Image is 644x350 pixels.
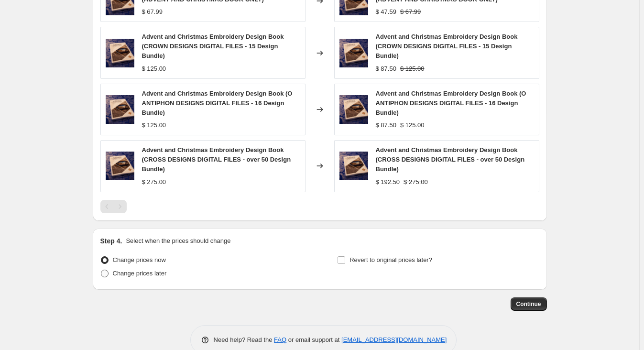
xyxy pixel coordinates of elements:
span: Advent and Christmas Embroidery Design Book (CROWN DESIGNS DIGITAL FILES - 15 Design Bundle) [376,33,518,59]
img: Advent_and_Christmas_Embroidery_Design_Book_1_80x.png [339,95,368,124]
div: $ 192.50 [376,177,400,187]
button: Continue [511,297,547,311]
span: Advent and Christmas Embroidery Design Book (O ANTIPHON DESIGNS DIGITAL FILES - 16 Design Bundle) [376,90,526,116]
span: Revert to original prices later? [349,256,432,263]
strike: $ 275.00 [404,177,428,187]
span: Advent and Christmas Embroidery Design Book (CROWN DESIGNS DIGITAL FILES - 15 Design Bundle) [142,33,284,59]
img: Advent_and_Christmas_Embroidery_Design_Book_1_80x.png [106,152,134,180]
div: $ 125.00 [142,120,166,130]
span: Change prices now [113,256,166,263]
strike: $ 67.99 [400,7,421,17]
p: Select when the prices should change [126,236,230,246]
div: $ 275.00 [142,177,166,187]
span: Continue [516,300,541,308]
span: Advent and Christmas Embroidery Design Book (CROSS DESIGNS DIGITAL FILES - over 50 Design Bundle) [142,146,291,173]
span: Change prices later [113,270,167,277]
strike: $ 125.00 [400,120,425,130]
span: Need help? Read the [214,336,274,343]
img: Advent_and_Christmas_Embroidery_Design_Book_1_80x.png [339,152,368,180]
nav: Pagination [100,200,127,213]
a: FAQ [274,336,286,343]
span: Advent and Christmas Embroidery Design Book (O ANTIPHON DESIGNS DIGITAL FILES - 16 Design Bundle) [142,90,293,116]
a: [EMAIL_ADDRESS][DOMAIN_NAME] [341,336,447,343]
h2: Step 4. [100,236,122,246]
div: $ 87.50 [376,64,396,74]
div: $ 47.59 [376,7,396,17]
div: $ 125.00 [142,64,166,74]
img: Advent_and_Christmas_Embroidery_Design_Book_1_80x.png [106,95,134,124]
span: or email support at [286,336,341,343]
img: Advent_and_Christmas_Embroidery_Design_Book_1_80x.png [339,39,368,67]
img: Advent_and_Christmas_Embroidery_Design_Book_1_80x.png [106,39,134,67]
div: $ 87.50 [376,120,396,130]
div: $ 67.99 [142,7,163,17]
span: Advent and Christmas Embroidery Design Book (CROSS DESIGNS DIGITAL FILES - over 50 Design Bundle) [376,146,525,173]
strike: $ 125.00 [400,64,425,74]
